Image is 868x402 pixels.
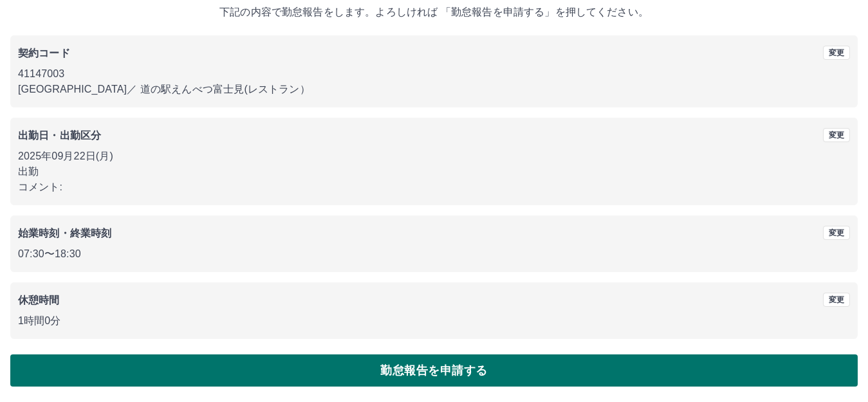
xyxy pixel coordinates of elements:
[823,293,850,307] button: 変更
[18,82,850,97] p: [GEOGRAPHIC_DATA] ／ 道の駅えんべつ富士見(レストラン）
[823,128,850,142] button: 変更
[823,226,850,240] button: 変更
[10,354,858,387] button: 勤怠報告を申請する
[18,313,850,329] p: 1時間0分
[823,46,850,60] button: 変更
[18,149,850,164] p: 2025年09月22日(月)
[18,48,70,59] b: 契約コード
[18,66,850,82] p: 41147003
[18,164,850,179] p: 出勤
[18,130,101,141] b: 出勤日・出勤区分
[18,179,850,195] p: コメント:
[18,246,850,262] p: 07:30 〜 18:30
[18,228,111,239] b: 始業時刻・終業時刻
[10,5,858,20] p: 下記の内容で勤怠報告をします。よろしければ 「勤怠報告を申請する」を押してください。
[18,295,60,306] b: 休憩時間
